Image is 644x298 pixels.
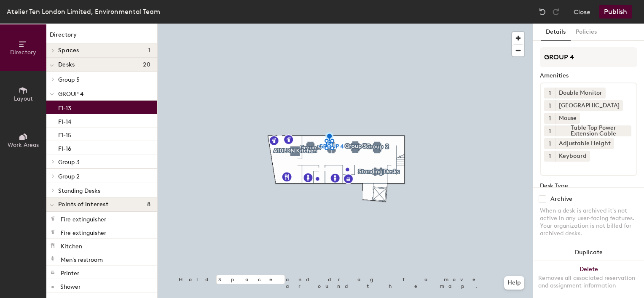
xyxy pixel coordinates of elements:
span: 1 [549,89,551,98]
img: Undo [538,8,547,16]
span: Desks [58,61,75,68]
span: GROUP 4 [58,90,83,98]
p: F1-14 [58,116,71,125]
button: Duplicate [533,244,644,261]
div: Atelier Ten London Limited, Environmental Team [7,6,160,17]
button: Close [574,5,590,19]
span: Work Areas [8,141,39,149]
span: 1 [148,47,150,54]
div: Mouse [555,113,580,124]
div: Double Monitor [555,88,606,98]
button: 1 [544,100,555,111]
span: Group 2 [58,173,80,180]
span: Directory [10,49,36,56]
div: When a desk is archived it's not active in any user-facing features. Your organization is not bil... [540,207,637,237]
span: Points of interest [58,201,108,208]
span: Standing Desks [58,187,100,194]
p: F1-15 [58,129,71,139]
p: Shower [60,281,80,290]
div: Amenities [540,72,637,79]
span: Group 3 [58,159,80,166]
span: 1 [549,139,551,148]
span: 1 [549,101,551,110]
button: Details [541,24,571,41]
button: Help [504,276,524,290]
span: Layout [14,95,33,102]
div: Desk Type [540,183,637,189]
img: Redo [552,8,560,16]
h1: Directory [46,30,157,43]
p: Fire extinguisher [61,227,106,237]
button: 1 [544,138,555,149]
button: Policies [571,24,602,41]
span: 20 [143,61,150,68]
div: Removes all associated reservation and assignment information [538,274,639,290]
button: Publish [599,5,632,19]
button: DeleteRemoves all associated reservation and assignment information [533,261,644,298]
p: Fire extinguisher [61,213,106,223]
span: 1 [549,152,551,161]
span: Spaces [58,47,79,54]
button: 1 [544,125,555,136]
span: Group 5 [58,76,80,83]
p: Men's restroom [61,254,103,263]
p: F1-13 [58,102,71,112]
button: 1 [544,88,555,98]
div: Keyboard [555,151,590,162]
div: [GEOGRAPHIC_DATA] [555,100,623,111]
span: 1 [549,127,551,136]
span: 8 [147,201,150,208]
div: Adjustable Height [555,138,614,149]
div: Archive [550,196,572,202]
p: Printer [61,267,79,277]
button: 1 [544,151,555,162]
span: 1 [549,114,551,123]
button: 1 [544,113,555,124]
p: Kitchen [61,240,82,250]
p: F1-16 [58,143,71,152]
div: Table Top Power Extension Cable [555,125,631,136]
